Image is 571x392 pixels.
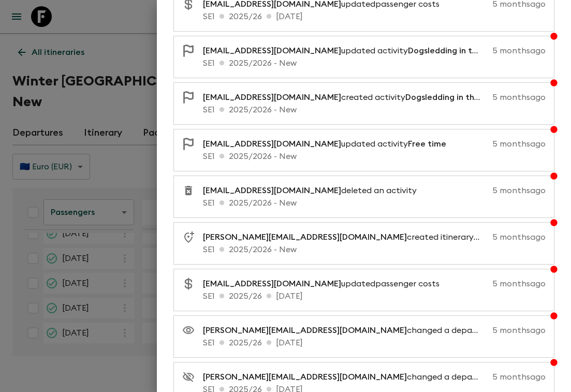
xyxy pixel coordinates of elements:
p: 5 months ago [492,231,546,243]
p: created itinerary from [203,231,488,243]
p: SE1 2025/2026 - New [203,197,546,209]
p: updated passenger costs [203,278,448,290]
p: SE1 2025/26 [DATE] [203,337,546,349]
span: [EMAIL_ADDRESS][DOMAIN_NAME] [203,47,341,55]
span: [EMAIL_ADDRESS][DOMAIN_NAME] [203,280,341,288]
p: SE1 2025/2026 - New [203,243,546,256]
span: [EMAIL_ADDRESS][DOMAIN_NAME] [203,140,341,148]
p: updated activity [203,45,488,57]
p: 5 months ago [492,45,546,57]
p: changed a departure visibility to live [203,324,488,337]
span: [PERSON_NAME][EMAIL_ADDRESS][DOMAIN_NAME] [203,233,407,241]
p: deleted an activity [203,184,425,197]
p: 5 months ago [492,91,546,104]
span: [PERSON_NAME][EMAIL_ADDRESS][DOMAIN_NAME] [203,373,407,381]
p: SE1 2025/26 [DATE] [203,290,546,302]
p: SE1 2025/2026 - New [203,150,546,163]
span: Dogsledding in the wilderness [408,47,525,55]
p: SE1 2025/2026 - New [203,57,546,69]
span: Free time [408,140,446,148]
p: 5 months ago [452,278,546,290]
p: changed a departure visibility to draft [203,371,488,383]
span: [EMAIL_ADDRESS][DOMAIN_NAME] [203,93,341,101]
p: SE1 2025/26 [DATE] [203,10,546,23]
p: 5 months ago [429,184,546,197]
p: 5 months ago [459,138,546,150]
p: created activity [203,91,488,104]
span: [PERSON_NAME][EMAIL_ADDRESS][DOMAIN_NAME] [203,326,407,335]
span: [EMAIL_ADDRESS][DOMAIN_NAME] [203,186,341,195]
p: 5 months ago [492,371,546,383]
p: updated activity [203,138,455,150]
span: Dogsledding in the wilderness [405,93,522,101]
p: SE1 2025/2026 - New [203,104,546,116]
p: 5 months ago [492,324,546,337]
